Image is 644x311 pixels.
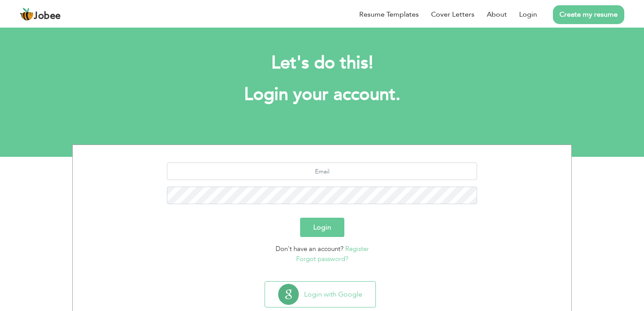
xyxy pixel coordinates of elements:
[519,9,537,20] a: Login
[296,254,348,263] a: Forgot password?
[359,9,419,20] a: Resume Templates
[300,218,344,237] button: Login
[85,83,559,106] h1: Login your account.
[345,244,369,253] a: Register
[34,11,61,21] span: Jobee
[487,9,507,20] a: About
[431,9,474,20] a: Cover Letters
[20,7,34,21] img: jobee.io
[20,7,61,21] a: Jobee
[553,5,624,24] a: Create my resume
[167,163,478,180] input: Email
[85,52,559,74] h2: Let's do this!
[276,244,343,253] span: Don't have an account?
[265,282,375,307] button: Login with Google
